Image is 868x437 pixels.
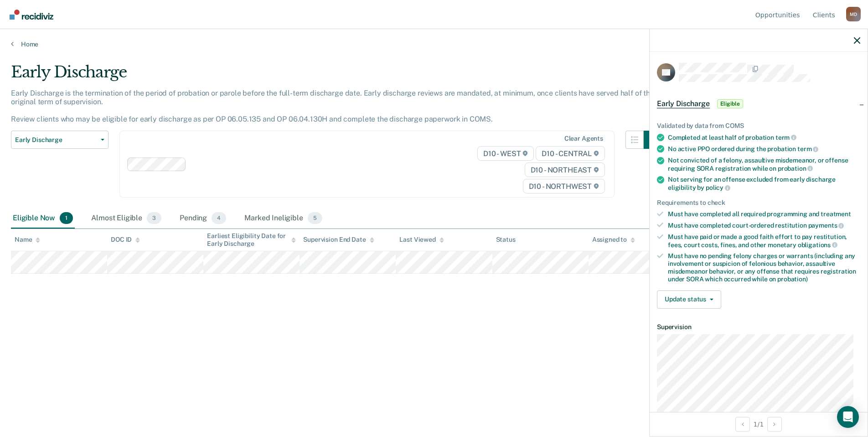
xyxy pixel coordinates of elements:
span: 5 [308,212,322,224]
div: Earliest Eligibility Date for Early Discharge [207,232,296,248]
span: term [797,145,818,152]
div: Eligible Now [11,208,75,229]
button: Next Opportunity [767,417,782,432]
img: Recidiviz [10,10,53,20]
div: Assigned to [592,236,635,244]
span: D10 - WEST [477,146,534,161]
span: Eligible [717,99,743,108]
span: probation) [777,275,808,283]
span: payments [808,222,844,229]
span: obligations [798,241,837,249]
div: Early DischargeEligible [650,89,868,118]
span: Early Discharge [657,99,710,108]
div: 1 / 1 [650,412,868,436]
div: Must have completed all required programming and [668,210,860,218]
div: DOC ID [111,236,140,244]
span: 3 [147,212,161,224]
div: Not serving for an offense excluded from early discharge eligibility by [668,176,860,191]
div: Completed at least half of probation [668,133,860,142]
div: Early Discharge [11,63,662,89]
div: Not convicted of a felony, assaultive misdemeanor, or offense requiring SORA registration while on [668,157,860,172]
div: Open Intercom Messenger [837,406,859,428]
span: policy [706,184,730,191]
span: Early Discharge [15,136,97,144]
span: 4 [212,212,226,224]
div: Pending [178,208,228,229]
div: Almost Eligible [89,208,163,229]
div: Must have no pending felony charges or warrants (including any involvement or suspicion of feloni... [668,252,860,283]
div: Requirements to check [657,199,860,207]
span: term [775,134,796,141]
span: D10 - CENTRAL [536,146,605,161]
div: Marked Ineligible [243,208,324,229]
button: Previous Opportunity [735,417,750,432]
div: Clear agents [564,135,603,142]
div: Status [496,236,516,244]
div: No active PPO ordered during the probation [668,145,860,153]
span: 1 [60,212,73,224]
div: Supervision End Date [303,236,374,244]
span: D10 - NORTHWEST [523,179,605,193]
p: Early Discharge is the termination of the period of probation or parole before the full-term disc... [11,89,658,124]
button: Update status [657,290,721,309]
span: D10 - NORTHEAST [525,163,605,177]
button: Profile dropdown button [846,7,861,21]
a: Home [11,40,857,48]
span: treatment [821,210,851,218]
div: Last Viewed [399,236,444,244]
span: probation [778,165,813,172]
div: Validated by data from COMS [657,122,860,130]
div: Name [15,236,40,244]
div: Must have completed court-ordered restitution [668,221,860,229]
div: Must have paid or made a good faith effort to pay restitution, fees, court costs, fines, and othe... [668,233,860,249]
div: M D [846,7,861,21]
dt: Supervision [657,323,860,331]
